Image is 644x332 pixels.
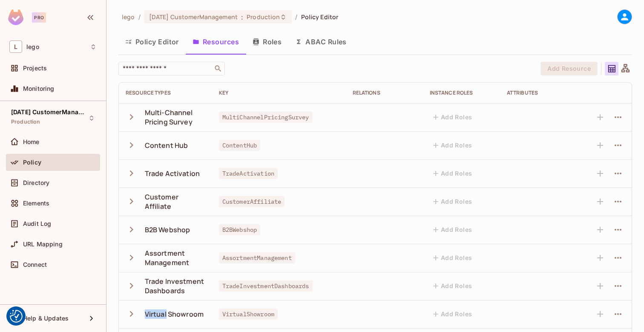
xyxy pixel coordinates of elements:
div: Instance roles [430,89,493,96]
div: Resource Types [126,89,205,96]
span: [DATE] CustomerManagement [11,109,88,115]
span: Home [23,139,40,145]
button: Resources [186,31,246,52]
span: MultiChannelPricingSurvey [219,112,313,123]
div: B2B Webshop [145,225,190,234]
button: Add Roles [430,195,476,208]
div: Pro [32,12,46,23]
span: Workspace: lego [26,43,39,50]
span: : [241,14,244,20]
div: Virtual Showroom [145,309,204,319]
span: Policy Editor [301,13,339,21]
button: Add Roles [430,167,476,180]
span: VirtualShowroom [219,309,278,320]
span: Monitoring [23,85,55,92]
span: Projects [23,65,47,72]
button: Policy Editor [118,31,186,52]
span: [DATE] CustomerManagement [149,13,238,21]
div: Trade Activation [145,169,200,178]
span: TradeActivation [219,168,278,179]
span: L [9,40,22,53]
span: ContentHub [219,140,261,151]
span: Connect [23,261,47,268]
div: Customer Affiliate [145,192,205,211]
button: Add Roles [430,139,476,152]
span: Policy [23,159,41,166]
button: ABAC Rules [288,31,354,52]
button: Add Roles [430,110,476,124]
span: AssortmentManagement [219,252,295,263]
button: Add Roles [430,251,476,265]
span: TradeInvestmentDashboards [219,280,313,292]
span: CustomerAffiliate [219,196,285,207]
button: Add Roles [430,279,476,293]
span: B2BWebshop [219,224,261,235]
button: Roles [246,31,288,52]
div: Assortment Management [145,248,205,267]
div: Key [219,89,339,96]
div: Multi-Channel Pricing Survey [145,108,205,127]
img: Revisit consent button [10,310,23,323]
span: the active workspace [122,13,135,21]
span: URL Mapping [23,241,63,248]
span: Audit Log [23,220,51,227]
li: / [295,13,297,21]
button: Add Roles [430,307,476,321]
div: Attributes [507,89,570,96]
button: Add Roles [430,223,476,237]
img: SReyMgAAAABJRU5ErkJggg== [8,9,23,25]
span: Elements [23,200,49,207]
div: Content Hub [145,141,188,150]
div: Relations [353,89,416,96]
div: Trade Investment Dashboards [145,277,205,295]
span: Production [11,118,40,125]
span: Production [247,13,280,21]
li: / [138,13,141,21]
button: Consent Preferences [10,310,23,323]
span: Directory [23,179,49,186]
button: Add Resource [540,62,598,75]
span: Help & Updates [23,315,69,322]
